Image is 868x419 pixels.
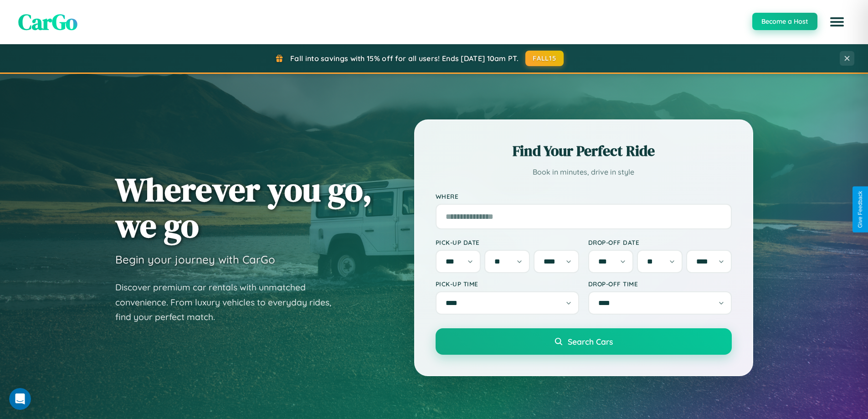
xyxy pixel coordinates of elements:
iframe: Intercom live chat [9,388,31,410]
h1: Wherever you go, we go [115,171,372,243]
h3: Begin your journey with CarGo [115,253,275,266]
div: Give Feedback [857,191,863,228]
span: Search Cars [568,336,613,347]
button: Open menu [824,9,850,35]
label: Pick-up Date [436,238,579,246]
span: CarGo [18,7,77,37]
p: Discover premium car rentals with unmatched convenience. From luxury vehicles to everyday rides, ... [115,280,343,325]
p: Book in minutes, drive in style [436,166,732,179]
label: Drop-off Time [588,280,732,288]
button: FALL15 [525,51,564,66]
label: Pick-up Time [436,280,579,288]
span: Fall into savings with 15% off for all users! Ends [DATE] 10am PT. [290,54,519,63]
button: Search Cars [436,328,732,355]
label: Where [436,192,732,200]
label: Drop-off Date [588,238,732,246]
button: Become a Host [752,13,817,30]
h2: Find Your Perfect Ride [436,141,732,161]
